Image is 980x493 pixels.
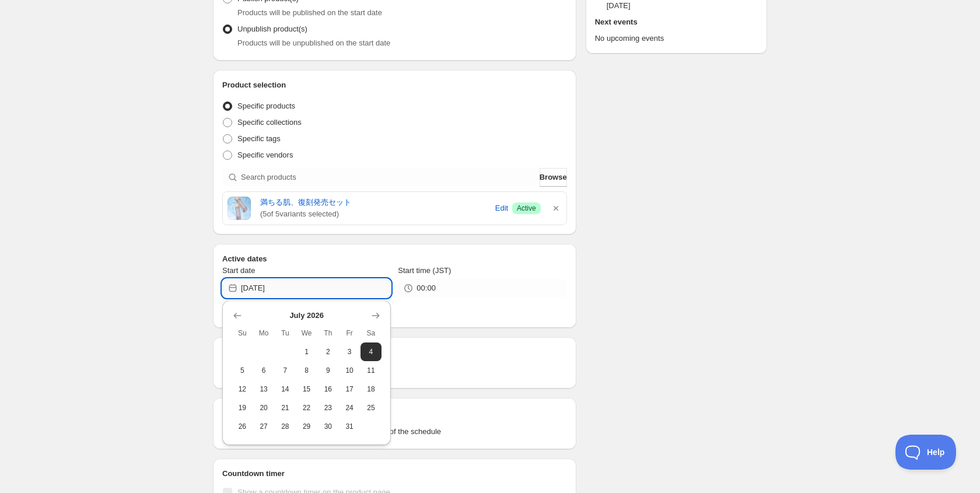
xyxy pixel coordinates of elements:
[260,208,491,220] span: ( 5 of 5 variants selected)
[236,403,249,412] span: 19
[300,366,313,375] span: 8
[339,342,360,361] button: Friday July 3 2026
[279,403,292,412] span: 21
[367,307,384,324] button: Show next month, August 2026
[339,361,360,380] button: Friday July 10 2026
[279,422,292,431] span: 28
[360,324,382,342] th: Saturday
[317,342,339,361] button: Thursday July 2 2026
[360,380,382,398] button: Saturday July 18 2026
[258,422,270,431] span: 27
[344,347,356,356] span: 3
[595,16,758,28] h2: Next events
[253,398,275,417] button: Monday July 20 2026
[322,347,334,356] span: 2
[360,361,382,380] button: Saturday July 11 2026
[275,361,296,380] button: Tuesday July 7 2026
[232,361,253,380] button: Sunday July 5 2026
[344,384,356,394] span: 17
[339,398,360,417] button: Friday July 24 2026
[365,347,377,356] span: 4
[296,361,317,380] button: Wednesday July 8 2026
[275,324,296,342] th: Tuesday
[365,384,377,394] span: 18
[344,328,356,338] span: Fr
[296,324,317,342] th: Wednesday
[322,384,334,394] span: 16
[300,384,313,394] span: 15
[258,403,270,412] span: 20
[253,324,275,342] th: Monday
[339,324,360,342] th: Friday
[344,366,356,375] span: 10
[365,366,377,375] span: 11
[236,328,249,338] span: Su
[296,417,317,436] button: Wednesday July 29 2026
[317,417,339,436] button: Thursday July 30 2026
[300,328,313,338] span: We
[253,380,275,398] button: Monday July 13 2026
[540,172,567,183] span: Browse
[237,25,307,33] span: Unpublish product(s)
[360,342,382,361] button: Saturday July 4 2026
[237,8,382,17] span: Products will be published on the start date
[296,380,317,398] button: Wednesday July 15 2026
[222,468,567,480] h2: Countdown timer
[236,366,249,375] span: 5
[322,328,334,338] span: Th
[229,307,246,324] button: Show previous month, June 2026
[322,403,334,412] span: 23
[232,380,253,398] button: Sunday July 12 2026
[237,39,390,47] span: Products will be unpublished on the start date
[300,403,313,412] span: 22
[595,33,758,44] p: No upcoming events
[236,422,249,431] span: 26
[253,417,275,436] button: Monday July 27 2026
[517,204,536,213] span: Active
[279,366,292,375] span: 7
[398,266,451,275] span: Start time (JST)
[317,324,339,342] th: Thursday
[540,168,567,187] button: Browse
[237,102,295,110] span: Specific products
[232,417,253,436] button: Sunday July 26 2026
[322,366,334,375] span: 9
[895,435,957,470] iframe: Toggle Customer Support
[258,384,270,394] span: 13
[222,266,255,275] span: Start date
[495,202,508,214] span: Edit
[300,347,313,356] span: 1
[279,328,292,338] span: Tu
[232,398,253,417] button: Sunday July 19 2026
[300,422,313,431] span: 29
[296,398,317,417] button: Wednesday July 22 2026
[339,417,360,436] button: Friday July 31 2026
[275,398,296,417] button: Tuesday July 21 2026
[296,342,317,361] button: Wednesday July 1 2026
[317,361,339,380] button: Thursday July 9 2026
[275,417,296,436] button: Tuesday July 28 2026
[237,134,281,143] span: Specific tags
[260,197,491,208] a: 満ちる肌、復刻発売セット
[222,407,567,419] h2: Tags
[237,118,302,127] span: Specific collections
[365,328,377,338] span: Sa
[241,168,537,187] input: Search products
[275,380,296,398] button: Tuesday July 14 2026
[258,366,270,375] span: 6
[236,384,249,394] span: 12
[365,403,377,412] span: 25
[360,398,382,417] button: Saturday July 25 2026
[253,361,275,380] button: Monday July 6 2026
[339,380,360,398] button: Friday July 17 2026
[222,347,567,358] h2: Repeating
[222,79,567,91] h2: Product selection
[237,151,293,159] span: Specific vendors
[279,384,292,394] span: 14
[344,403,356,412] span: 24
[344,422,356,431] span: 31
[222,253,567,265] h2: Active dates
[494,199,510,218] button: Edit
[258,328,270,338] span: Mo
[322,422,334,431] span: 30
